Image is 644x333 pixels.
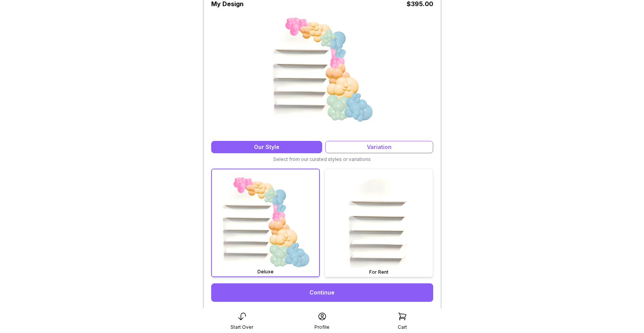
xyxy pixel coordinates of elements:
[230,324,253,330] div: Start Over
[211,141,322,153] div: Our Style
[314,324,330,330] div: Profile
[211,283,433,302] a: Continue
[325,141,433,153] div: Variation
[214,269,318,275] div: Deluxe
[325,169,433,277] img: For Rent
[211,156,433,162] div: Select from our curated styles or variations
[326,269,431,275] div: For Rent
[398,324,407,330] div: Cart
[212,169,319,276] img: Deluxe
[261,8,384,132] img: Deluxe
